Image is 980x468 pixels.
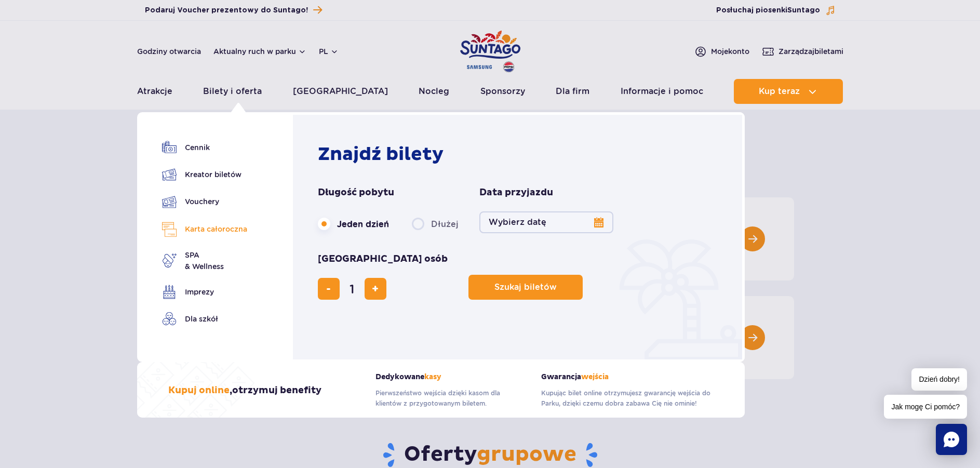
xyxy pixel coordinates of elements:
[318,213,389,235] label: Jeden dzień
[424,372,441,381] span: kasy
[162,222,247,237] a: Karta całoroczna
[162,140,247,155] a: Cennik
[318,278,340,300] button: usuń bilet
[778,46,843,57] span: Zarządzaj biletami
[762,45,843,58] a: Zarządzajbiletami
[694,45,749,58] a: Mojekonto
[162,249,247,272] a: SPA& Wellness
[137,79,172,104] a: Atrakcje
[412,213,459,235] label: Dłużej
[340,276,365,301] input: liczba biletów
[479,211,613,233] button: Wybierz datę
[375,388,526,409] p: Pierwszeństwo wejścia dzięki kasom dla klientów z przygotowanym biletem.
[162,285,247,299] a: Imprezy
[293,79,388,104] a: [GEOGRAPHIC_DATA]
[318,186,722,300] form: Planowanie wizyty w Park of Poland
[318,186,394,199] span: Długość pobytu
[479,186,553,199] span: Data przyjazdu
[375,372,526,381] strong: Dedykowane
[168,384,230,396] span: Kupuj online
[494,283,557,292] span: Szukaj biletów
[734,79,843,104] button: Kup teraz
[480,79,525,104] a: Sponsorzy
[365,278,386,300] button: dodaj bilet
[203,79,262,104] a: Bilety i oferta
[711,46,749,57] span: Moje konto
[759,87,800,96] span: Kup teraz
[168,384,321,397] h3: , otrzymuj benefity
[137,46,201,57] a: Godziny otwarcia
[541,388,714,409] p: Kupując bilet online otrzymujesz gwarancję wejścia do Parku, dzięki czemu dobra zabawa Cię nie om...
[319,46,339,57] button: pl
[621,79,703,104] a: Informacje i pomoc
[911,368,967,391] span: Dzień dobry!
[581,372,609,381] span: wejścia
[213,47,306,56] button: Aktualny ruch w parku
[468,275,583,300] button: Szukaj biletów
[318,143,722,166] h2: Znajdź bilety
[162,194,247,209] a: Vouchery
[162,167,247,182] a: Kreator biletów
[185,249,224,272] span: SPA & Wellness
[419,79,449,104] a: Nocleg
[556,79,589,104] a: Dla firm
[318,253,448,265] span: [GEOGRAPHIC_DATA] osób
[936,424,967,455] div: Chat
[162,312,247,326] a: Dla szkół
[541,372,714,381] strong: Gwarancja
[884,395,967,419] span: Jak mogę Ci pomóc?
